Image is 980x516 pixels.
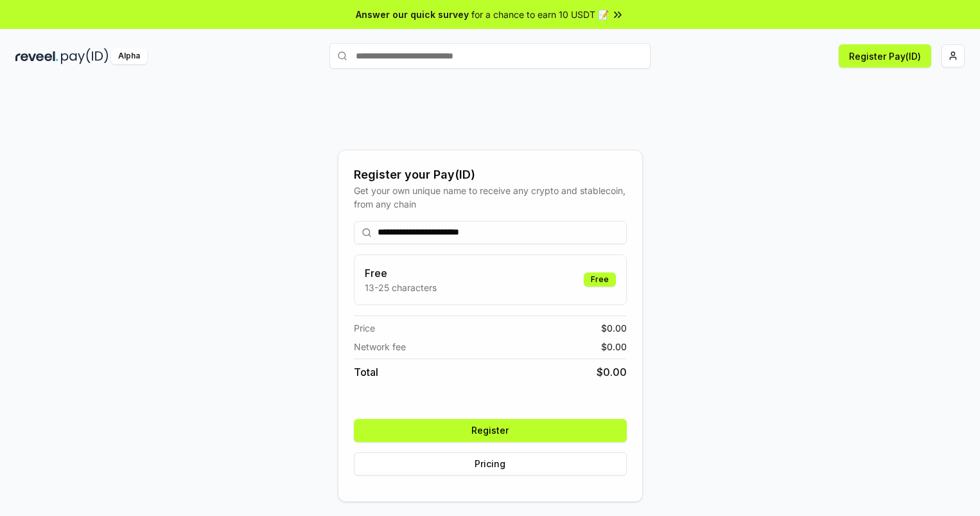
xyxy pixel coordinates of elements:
[354,340,406,353] span: Network fee
[365,265,437,281] h3: Free
[365,281,437,294] p: 13-25 characters
[111,48,147,64] div: Alpha
[584,272,616,287] div: Free
[839,44,931,67] button: Register Pay(ID)
[354,364,378,380] span: Total
[354,166,627,184] div: Register your Pay(ID)
[354,419,627,442] button: Register
[356,8,469,21] span: Answer our quick survey
[601,321,627,335] span: $ 0.00
[15,48,58,64] img: reveel_dark
[471,8,609,21] span: for a chance to earn 10 USDT 📝
[354,184,627,211] div: Get your own unique name to receive any crypto and stablecoin, from any chain
[601,340,627,353] span: $ 0.00
[61,48,109,64] img: pay_id
[354,452,627,476] button: Pricing
[354,321,375,335] span: Price
[597,364,627,380] span: $ 0.00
